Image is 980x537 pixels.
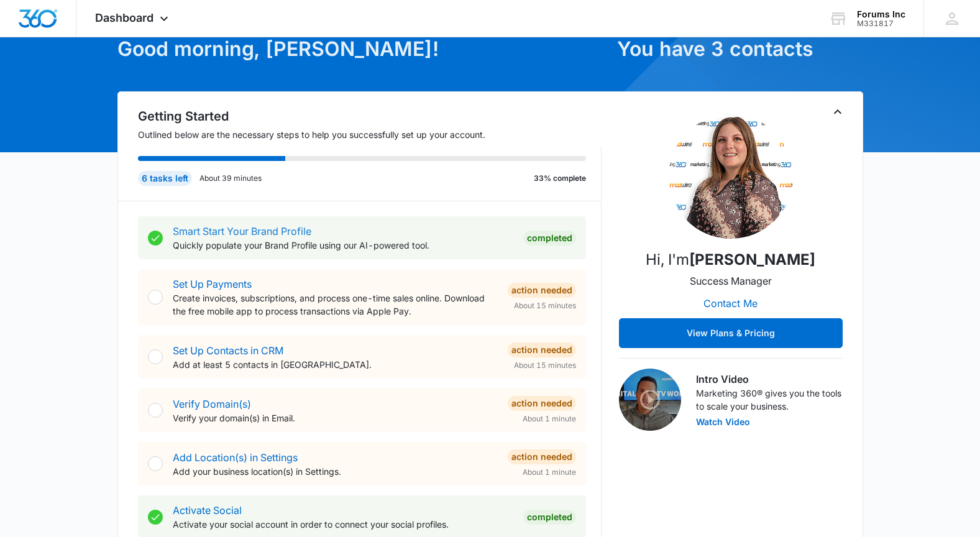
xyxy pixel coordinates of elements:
h1: Good morning, [PERSON_NAME]! [117,34,610,64]
span: About 1 minute [523,467,576,478]
a: Set Up Contacts in CRM [173,344,283,357]
h2: Getting Started [138,107,602,126]
a: Add Location(s) in Settings [173,451,298,464]
p: Create invoices, subscriptions, and process one-time sales online. Download the free mobile app t... [173,291,498,318]
div: Action Needed [508,342,576,357]
a: Verify Domain(s) [173,398,251,410]
p: Activate your social account in order to connect your social profiles. [173,518,513,531]
p: Quickly populate your Brand Profile using our AI-powered tool. [173,239,513,252]
p: Hi, I'm [646,249,815,271]
p: About 39 minutes [199,173,262,184]
div: account id [857,19,905,28]
div: Completed [523,231,576,246]
a: Smart Start Your Brand Profile [173,225,311,237]
button: Toggle Collapse [830,104,845,119]
span: About 15 minutes [514,360,576,371]
img: Alyssa Bauer [669,114,793,239]
div: Action Needed [508,449,576,464]
span: About 1 minute [523,413,576,425]
p: 33% complete [534,173,586,184]
span: Dashboard [95,11,153,24]
span: About 15 minutes [514,300,576,311]
p: Add your business location(s) in Settings. [173,465,498,478]
div: account name [857,9,905,19]
p: Outlined below are the necessary steps to help you successfully set up your account. [138,128,602,141]
a: Set Up Payments [173,278,252,290]
strong: [PERSON_NAME] [689,250,815,268]
img: Intro Video [619,369,681,431]
h3: Intro Video [696,372,843,387]
p: Add at least 5 contacts in [GEOGRAPHIC_DATA]. [173,358,498,371]
div: 6 tasks left [138,171,192,186]
div: Action Needed [508,396,576,411]
button: View Plans & Pricing [619,318,843,348]
p: Verify your domain(s) in Email. [173,411,498,425]
a: Activate Social [173,504,242,516]
div: Completed [523,510,576,525]
button: Watch Video [696,418,750,426]
div: Action Needed [508,283,576,298]
h1: You have 3 contacts [617,34,863,64]
button: Contact Me [691,288,770,318]
p: Success Manager [690,273,772,288]
p: Marketing 360® gives you the tools to scale your business. [696,387,843,413]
